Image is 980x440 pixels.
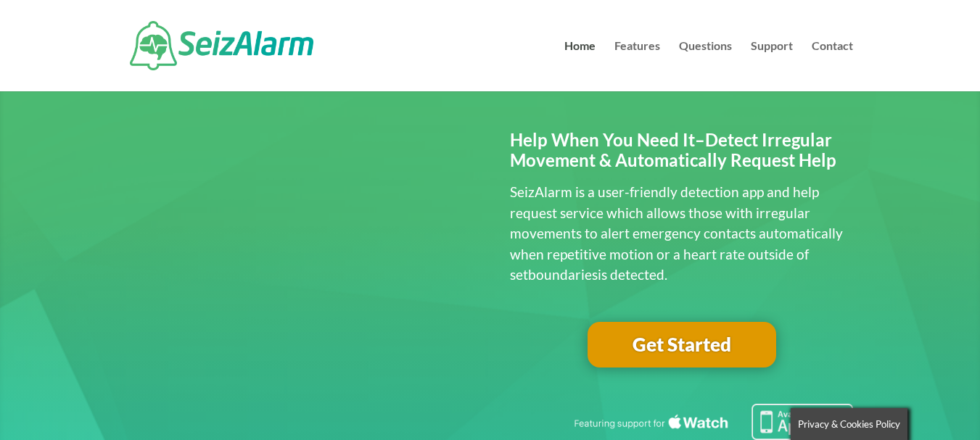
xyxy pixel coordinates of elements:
a: Home [564,41,596,91]
a: Support [751,41,793,91]
img: Seizure detection available in the Apple App Store. [572,404,853,440]
a: Features [614,41,660,91]
h2: Help When You Need It–Detect Irregular Movement & Automatically Request Help [510,130,853,179]
a: Get Started [588,322,776,368]
span: boundaries [528,266,598,283]
img: SeizAlarm [130,21,313,70]
a: Questions [679,41,732,91]
a: Contact [812,41,853,91]
span: Privacy & Cookies Policy [798,418,900,430]
p: SeizAlarm is a user-friendly detection app and help request service which allows those with irreg... [510,182,853,286]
